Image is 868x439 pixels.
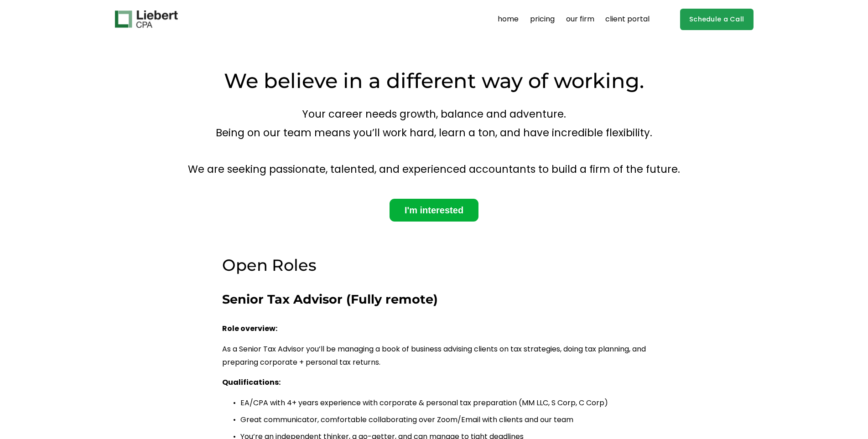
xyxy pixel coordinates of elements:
a: our firm [566,12,594,26]
strong: Qualifications: [222,377,281,387]
p: Your career needs growth, balance and adventure. Being on our team means you’ll work hard, learn ... [115,105,754,178]
a: home [498,12,519,26]
a: pricing [530,12,555,26]
a: client portal [605,12,650,26]
strong: Senior Tax Advisor (Fully remote) [222,292,438,307]
p: As a Senior Tax Advisor you’ll be managing a book of business advising clients on tax strategies,... [222,343,646,369]
a: I'm interested [390,199,478,222]
p: EA/CPA with 4+ years experience with corporate & personal tax preparation (MM LLC, S Corp, C Corp) [240,397,646,410]
img: Liebert CPA [115,10,178,28]
h2: We believe in a different way of working. [115,67,754,94]
p: Great communicator, comfortable collaborating over Zoom/Email with clients and our team [240,413,646,427]
strong: Role overview: [222,323,277,334]
h3: Open Roles [222,255,646,276]
a: Schedule a Call [680,9,754,30]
